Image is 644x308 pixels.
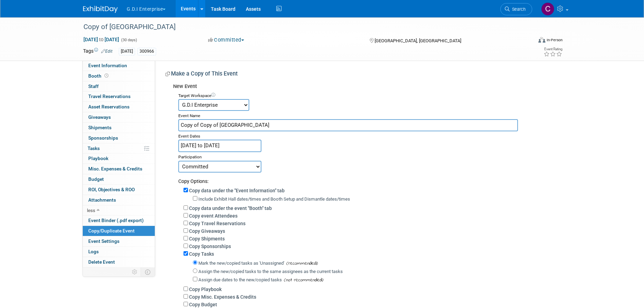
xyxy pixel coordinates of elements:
[491,36,563,46] div: Event Format
[120,38,137,42] span: (30 days)
[119,48,135,55] div: [DATE]
[83,215,155,226] a: Event Binder (.pdf export)
[88,104,129,109] span: Asset Reservations
[282,276,323,284] span: (not recommended)
[178,111,556,119] div: Event Name
[83,61,155,71] a: Event Information
[198,277,282,282] label: Assign due dates to the new/copied tasks
[83,153,155,164] a: Playbook
[88,146,100,151] span: Tasks
[83,47,113,55] td: Tags
[189,294,256,300] label: Copy Misc. Expenses & Credits
[88,114,111,120] span: Giveaways
[178,131,556,140] div: Event Dates
[88,63,127,68] span: Event Information
[189,221,245,226] label: Copy Travel Reservations
[544,47,562,51] div: Event Rating
[83,164,155,174] a: Misc. Expenses & Credits
[88,135,118,141] span: Sponsorships
[88,238,119,244] span: Event Settings
[189,205,272,211] label: Copy data under the event "Booth" tab
[83,102,155,112] a: Asset Reservations
[83,226,155,236] a: Copy/Duplicate Event
[198,261,284,266] label: Mark the new/copied tasks as 'Unassigned'
[88,156,108,161] span: Playbook
[178,152,556,160] div: Participation
[83,205,155,215] a: less
[83,195,155,205] a: Attachments
[83,91,155,102] a: Travel Reservations
[103,73,110,78] span: Booth not reserved yet
[206,36,247,44] button: Committed
[88,228,135,234] span: Copy/Duplicate Event
[83,174,155,184] a: Budget
[88,249,99,254] span: Logs
[189,244,231,249] label: Copy Sponsorships
[81,21,522,33] div: Copy of [GEOGRAPHIC_DATA]
[83,123,155,133] a: Shipments
[88,176,104,182] span: Budget
[189,287,222,292] label: Copy Playbook
[198,269,343,274] label: Assign the new/copied tasks to the same assignees as the current tasks
[500,3,532,15] a: Search
[510,7,526,12] span: Search
[88,218,144,223] span: Event Binder (.pdf export)
[87,208,95,213] span: less
[178,91,556,99] div: Target Workspace
[541,2,554,16] img: Clayton Stackpole
[141,267,155,276] td: Toggle Event Tabs
[101,49,113,54] a: Edit
[88,197,116,203] span: Attachments
[83,185,155,195] a: ROI, Objectives & ROO
[178,173,556,185] div: Copy Options:
[189,236,225,241] label: Copy Shipments
[88,73,110,79] span: Booth
[83,112,155,122] a: Giveaways
[83,143,155,153] a: Tasks
[538,37,545,43] img: Format-Inperson.png
[88,166,142,171] span: Misc. Expenses & Credits
[88,187,135,192] span: ROI, Objectives & ROO
[88,259,115,265] span: Delete Event
[198,196,350,202] label: Include Exhibit Hall dates/times and Booth Setup and Dismantle dates/times
[83,6,118,13] img: ExhibitDay
[129,267,141,276] td: Personalize Event Tab Strip
[83,71,155,81] a: Booth
[546,37,563,43] div: In-Person
[98,37,105,42] span: to
[284,260,318,267] span: (recommended)
[83,81,155,91] a: Staff
[83,257,155,267] a: Delete Event
[375,38,461,43] span: [GEOGRAPHIC_DATA], [GEOGRAPHIC_DATA]
[166,70,556,80] div: Make a Copy of This Event
[83,247,155,257] a: Logs
[88,83,99,89] span: Staff
[189,228,225,234] label: Copy Giveaways
[83,236,155,246] a: Event Settings
[88,94,131,99] span: Travel Reservations
[189,302,217,307] label: Copy Budget
[83,36,119,43] span: [DATE] [DATE]
[189,251,214,257] label: Copy Tasks
[189,213,238,219] label: Copy event Attendees
[83,133,155,143] a: Sponsorships
[137,48,156,55] div: 300966
[88,125,111,130] span: Shipments
[189,188,285,193] label: Copy data under the "Event Information" tab
[173,83,556,91] div: New Event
